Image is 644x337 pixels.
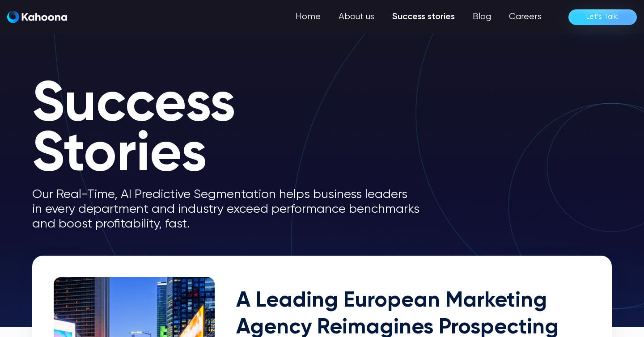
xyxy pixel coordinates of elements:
a: Blog [464,8,500,26]
div: Let’s Talk! [586,10,619,24]
a: Let’s Talk! [568,9,637,25]
h1: Success Stories [32,80,435,180]
a: Success stories [383,8,464,26]
a: About us [330,8,383,26]
a: Careers [500,8,551,26]
p: Our Real-Time, AI Predictive Segmentation helps business leaders in every department and industry... [32,187,435,232]
img: Kahoona logo white [7,11,67,23]
a: Home [287,8,330,26]
a: home [7,11,67,24]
